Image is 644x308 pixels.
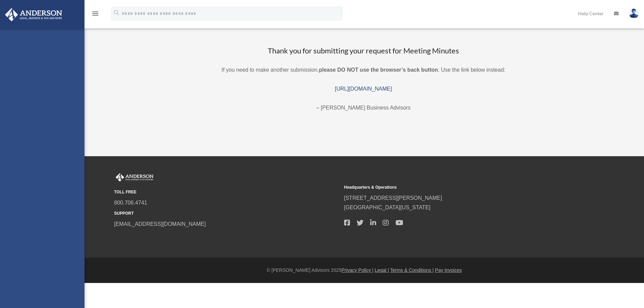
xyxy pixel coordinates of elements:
i: search [113,9,120,17]
b: please DO NOT use the browser’s back button [319,67,438,73]
a: [EMAIL_ADDRESS][DOMAIN_NAME] [114,221,206,227]
a: [STREET_ADDRESS][PERSON_NAME] [344,195,442,201]
img: User Pic [629,8,639,18]
img: Anderson Advisors Platinum Portal [114,173,155,182]
small: SUPPORT [114,210,339,217]
a: [GEOGRAPHIC_DATA][US_STATE] [344,205,431,210]
small: TOLL FREE [114,189,339,196]
a: Pay Invoices [435,267,462,273]
h3: Thank you for submitting your request for Meeting Minutes [111,46,616,56]
a: Terms & Conditions | [390,267,434,273]
p: – [PERSON_NAME] Business Advisors [111,103,616,113]
a: Legal | [375,267,389,273]
a: Privacy Policy | [341,267,374,273]
a: menu [91,12,99,18]
p: If you need to make another submission, . Use the link below instead: [111,65,616,75]
div: © [PERSON_NAME] Advisors 2025 [85,266,644,275]
small: Headquarters & Operations [344,184,569,191]
img: Anderson Advisors Platinum Portal [3,8,64,21]
a: 800.706.4741 [114,200,147,206]
a: [URL][DOMAIN_NAME] [335,86,392,92]
i: menu [91,9,99,18]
